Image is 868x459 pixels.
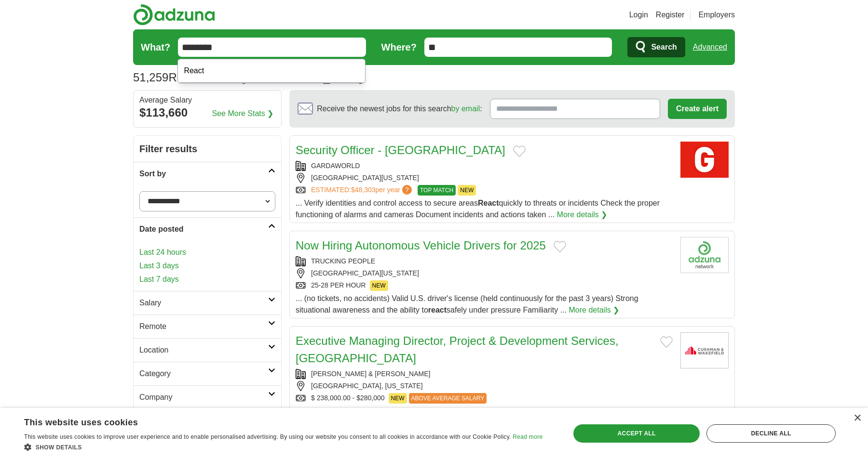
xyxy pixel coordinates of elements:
img: Adzuna logo [133,4,215,26]
a: Location [134,338,281,362]
label: Where? [381,40,417,54]
button: Create alert [668,99,727,119]
a: ESTIMATED:$48,303per year? [311,185,414,196]
a: Employers [698,9,735,21]
a: Remote [134,315,281,338]
span: Receive the newest jobs for this search : [317,103,482,115]
a: Advanced [693,38,727,57]
div: 25-28 PER HOUR [296,280,673,291]
a: Last 3 days [139,260,275,272]
h2: Category [139,368,268,380]
a: GARDAWORLD [311,162,360,170]
h1: React Jobs in [GEOGRAPHIC_DATA] [133,71,362,84]
a: More details ❯ [557,209,608,221]
img: Cushman & Wakefield logo [680,332,729,368]
div: $113,660 [139,104,275,121]
a: Last 24 hours [139,247,275,258]
div: Close [854,415,861,422]
button: Add to favorite jobs [660,336,673,348]
span: ... (no tickets, no accidents) Valid U.S. driver's license (held continuously for the past 3 year... [296,294,638,314]
button: Add to favorite jobs [554,241,566,252]
span: NEW [370,280,388,291]
div: [GEOGRAPHIC_DATA], [US_STATE] [296,381,673,391]
span: ... Verify identities and control access to secure areas quickly to threats or incidents Check th... [296,199,660,219]
a: Now Hiring Autonomous Vehicle Drivers for 2025 [296,239,546,252]
span: ? [402,185,412,195]
a: Date posted [134,217,281,241]
div: [GEOGRAPHIC_DATA][US_STATE] [296,173,673,183]
span: . Creative Solutioning and Conflict Resolution : appropriately to conflict situations, provide so... [296,407,654,427]
label: What? [141,40,170,54]
span: Search [651,38,677,57]
a: Category [134,362,281,385]
div: $ 238,000.00 - $280,000 [296,393,673,404]
a: More details ❯ [569,304,620,316]
div: [GEOGRAPHIC_DATA][US_STATE] [296,268,673,278]
a: Sort by [134,162,281,185]
div: React [178,59,365,83]
a: Register [656,9,685,21]
span: $48,303 [351,186,376,194]
span: NEW [458,185,476,196]
strong: React [478,199,499,207]
div: Average Salary [139,96,275,104]
div: This website uses cookies [24,414,518,428]
a: by email [451,105,480,113]
h2: Date posted [139,223,268,235]
strong: React [455,407,476,415]
strong: react [428,306,447,314]
h2: Filter results [134,136,281,162]
span: Show details [36,444,82,451]
h2: Sort by [139,168,268,180]
a: Executive Managing Director, Project & Development Services, [GEOGRAPHIC_DATA] [296,334,619,365]
span: 51,259 [133,69,168,86]
img: Company logo [680,237,729,273]
a: See More Stats ❯ [212,108,274,119]
h2: Company [139,392,268,403]
img: GardaWorld logo [680,142,729,178]
span: NEW [389,393,407,404]
h2: Salary [139,297,268,309]
span: ABOVE AVERAGE SALARY [409,393,487,404]
div: Decline all [706,424,836,443]
a: Security Officer - [GEOGRAPHIC_DATA] [296,144,505,157]
span: This website uses cookies to improve user experience and to enable personalised advertising. By u... [24,433,511,440]
a: Read more, opens a new window [513,433,542,440]
a: Salary [134,291,281,315]
a: [PERSON_NAME] & [PERSON_NAME] [311,370,430,378]
div: Show details [24,442,542,452]
button: Search [627,37,685,57]
h2: Location [139,344,268,356]
a: Last 7 days [139,274,275,285]
a: Login [629,9,648,21]
a: Company [134,385,281,409]
div: Accept all [573,424,700,443]
span: TOP MATCH [418,185,456,196]
div: TRUCKING PEOPLE [296,256,673,266]
button: Add to favorite jobs [513,145,526,157]
h2: Remote [139,321,268,332]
